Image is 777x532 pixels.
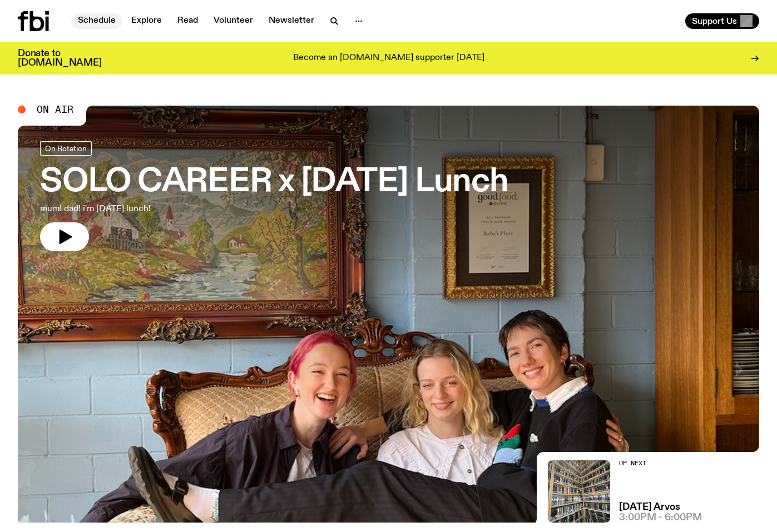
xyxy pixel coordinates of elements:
button: Support Us [685,13,759,29]
span: On Air [37,105,73,115]
a: Explore [125,13,169,29]
a: Newsletter [262,13,321,29]
a: Schedule [71,13,122,29]
a: [DATE] Arvos [619,503,680,512]
h2: Up Next [619,460,702,466]
img: A corner shot of the fbi music library [548,460,610,523]
a: Read [171,13,205,29]
p: Become an [DOMAIN_NAME] supporter [DATE] [293,53,484,63]
a: solo career 4 slc [18,106,759,523]
a: Volunteer [207,13,260,29]
p: mum! dad! i'm [DATE] lunch! [40,202,325,216]
span: 3:00pm - 6:00pm [619,513,702,523]
span: On Rotation [45,144,87,152]
span: Support Us [692,16,737,26]
h3: Donate to [DOMAIN_NAME] [18,49,102,68]
h3: SOLO CAREER x [DATE] Lunch [40,167,508,198]
a: On Rotation [40,141,92,156]
a: SOLO CAREER x [DATE] Lunchmum! dad! i'm [DATE] lunch! [40,141,508,251]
